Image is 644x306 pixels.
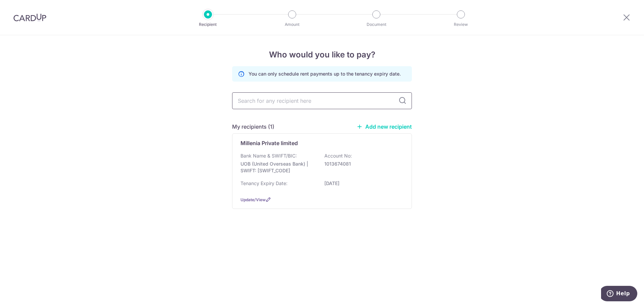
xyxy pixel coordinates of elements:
p: You can only schedule rent payments up to the tenancy expiry date. [249,71,401,77]
p: 1013674081 [324,161,399,167]
p: Document [352,21,401,28]
h5: My recipients (1) [232,123,274,131]
a: Add new recipient [357,123,412,130]
p: Amount [267,21,317,28]
p: Account No: [324,152,352,159]
a: Update/View [240,197,266,202]
p: Bank Name & SWIFT/BIC: [240,152,297,159]
p: Tenancy Expiry Date: [240,180,287,187]
p: [DATE] [324,180,399,187]
p: Millenia Private limited [240,139,298,147]
h4: Who would you like to pay? [232,49,412,61]
img: CardUp [13,13,46,21]
p: UOB (United Overseas Bank) | SWIFT: [SWIFT_CODE] [240,161,316,174]
p: Review [436,21,486,28]
iframe: Opens a widget where you can find more information [601,286,637,303]
input: Search for any recipient here [232,92,412,109]
p: Recipient [183,21,233,28]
